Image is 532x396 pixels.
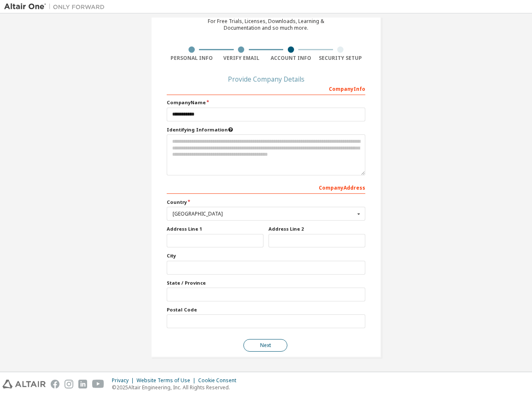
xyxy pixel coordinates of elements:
[266,55,316,62] div: Account Info
[65,380,73,388] img: instagram.svg
[217,55,266,62] div: Verify Email
[167,199,365,206] label: Country
[112,377,137,384] div: Privacy
[316,55,366,62] div: Security Setup
[137,377,198,384] div: Website Terms of Use
[112,384,241,391] p: © 2025 Altair Engineering, Inc. All Rights Reserved.
[167,306,365,313] label: Postal Code
[198,377,241,384] div: Cookie Consent
[167,180,365,194] div: Company Address
[51,380,59,388] img: facebook.svg
[167,55,217,62] div: Personal Info
[243,339,287,352] button: Next
[3,380,46,388] img: altair_logo.svg
[167,82,365,95] div: Company Info
[167,99,365,106] label: Company Name
[167,126,365,133] label: Please provide any information that will help our support team identify your company. Email and n...
[167,280,365,286] label: State / Province
[92,380,104,388] img: youtube.svg
[167,252,365,259] label: City
[167,226,263,232] label: Address Line 1
[167,77,365,82] div: Provide Company Details
[269,226,365,232] label: Address Line 2
[78,380,87,388] img: linkedin.svg
[173,211,355,216] div: [GEOGRAPHIC_DATA]
[4,3,109,11] img: Altair One
[208,18,324,31] div: For Free Trials, Licenses, Downloads, Learning & Documentation and so much more.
